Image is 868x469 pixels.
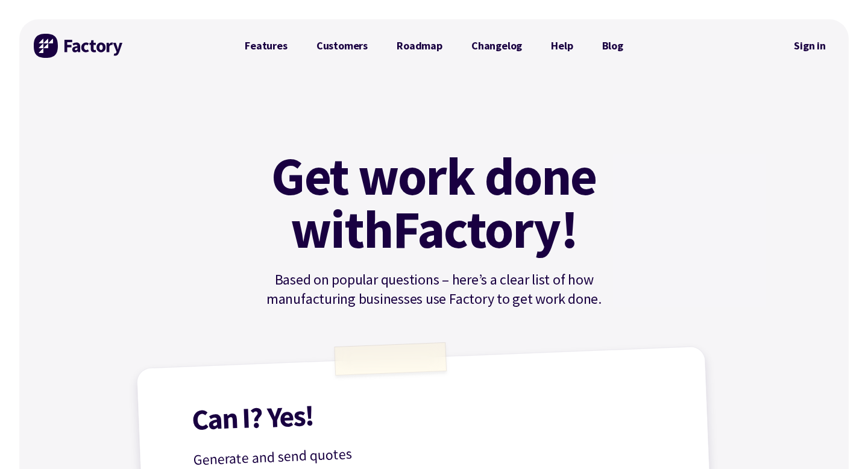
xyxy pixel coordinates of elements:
[34,34,124,58] img: Factory
[536,34,587,58] a: Help
[392,203,577,256] mark: Factory!
[230,34,638,58] nav: Primary Navigation
[302,34,382,58] a: Customers
[230,270,638,309] p: Based on popular questions – here’s a clear list of how manufacturing businesses use Factory to g...
[457,34,536,58] a: Changelog
[230,34,302,58] a: Features
[382,34,457,58] a: Roadmap
[785,32,834,60] nav: Secondary Navigation
[588,34,638,58] a: Blog
[785,32,834,60] a: Sign in
[253,150,615,256] h1: Get work done with
[192,386,673,434] h1: Can I? Yes!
